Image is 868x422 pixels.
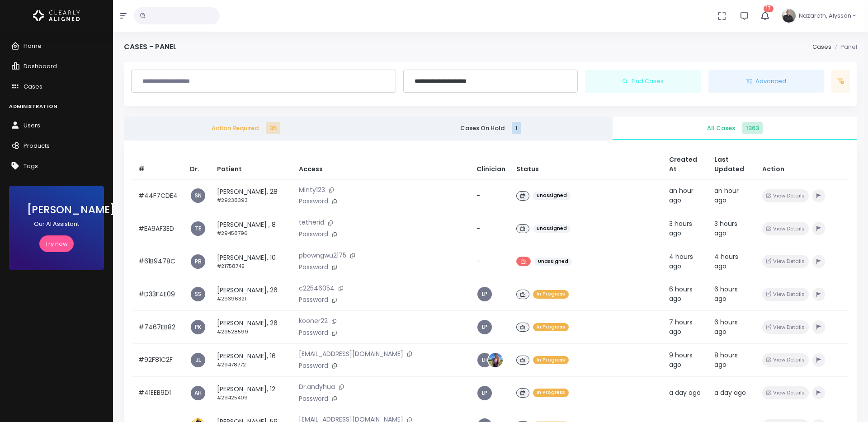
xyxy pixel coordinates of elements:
p: Password [299,197,466,206]
span: 1363 [742,122,763,134]
span: an hour ago [714,186,739,205]
td: #61B9478C [133,245,184,278]
span: In Progress [533,356,569,365]
a: TE [191,221,205,236]
td: [PERSON_NAME], 16 [212,344,293,377]
a: LP [477,287,492,301]
h4: Cases - Panel [124,42,177,51]
span: Nazareth, Alysson [799,11,851,20]
a: SS [191,287,205,301]
th: Dr. [184,150,212,180]
td: - [471,179,511,212]
img: Logo Horizontal [33,6,80,25]
span: 8 hours ago [714,351,738,369]
p: Password [299,394,466,404]
span: 4 hours ago [669,252,693,271]
td: [PERSON_NAME], 28 [212,179,293,212]
p: Minty123 [299,185,466,195]
a: LP [477,320,492,334]
span: Unassigned [533,192,571,200]
small: #29396321 [217,295,246,302]
td: #7467EB82 [133,311,184,344]
td: [PERSON_NAME], 12 [212,376,293,409]
span: Cases On Hold [376,124,606,133]
span: 3 hours ago [714,219,737,238]
p: c22546054 [299,284,466,294]
p: kooner22 [299,316,466,326]
span: LP [477,386,492,400]
span: Action Required [131,124,361,133]
a: Cases [812,42,831,51]
th: Created At [664,150,709,180]
span: 6 hours ago [714,318,738,336]
a: PK [191,320,205,334]
img: Header Avatar [781,8,797,24]
span: 4 hours ago [714,252,738,271]
td: [PERSON_NAME], 10 [212,245,293,278]
th: Access [293,150,471,180]
th: Patient [212,150,293,180]
td: #92F81C2F [133,344,184,377]
span: 9 hours ago [669,351,693,369]
p: Dr.andyhua [299,382,466,392]
span: Home [24,42,42,50]
span: In Progress [533,290,569,299]
span: a day ago [669,388,701,397]
a: Try now [39,235,74,252]
h3: [PERSON_NAME] [27,204,86,216]
small: #29458796 [217,230,248,237]
span: Cases [24,82,42,91]
button: View Details [762,255,809,268]
td: #41EEB9D1 [133,376,184,409]
th: Clinician [471,150,511,180]
th: # [133,150,184,180]
a: LH [477,353,492,367]
button: View Details [762,288,809,301]
span: In Progress [533,389,569,397]
span: Unassigned [534,258,572,266]
span: JL [191,353,205,367]
p: Password [299,328,466,338]
small: #21758745 [217,263,245,270]
p: Password [299,263,466,272]
button: Advanced [708,70,825,93]
span: Dashboard [24,62,57,70]
span: 17 [764,5,774,12]
p: Password [299,230,466,239]
p: [EMAIL_ADDRESS][DOMAIN_NAME] [299,349,466,359]
button: View Details [762,386,809,399]
small: #29238393 [217,197,248,204]
button: View Details [762,189,809,202]
a: AH [191,386,205,400]
p: Our AI Assistant [27,220,86,229]
button: View Details [762,222,809,235]
span: 1 [512,122,521,134]
span: a day ago [714,388,746,397]
th: Status [511,150,664,180]
span: an hour ago [669,186,693,205]
span: 6 hours ago [669,285,693,303]
small: #29478772 [217,361,246,368]
td: - [471,245,511,278]
td: [PERSON_NAME], 26 [212,311,293,344]
button: View Details [762,320,809,333]
span: 7 hours ago [669,318,693,336]
span: In Progress [533,323,569,332]
small: #29425409 [217,394,248,401]
td: #EA9AF3ED [133,212,184,245]
span: 35 [266,122,280,134]
span: All Cases [620,124,850,133]
a: SN [191,188,205,203]
span: Tags [24,162,38,170]
a: PB [191,254,205,269]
